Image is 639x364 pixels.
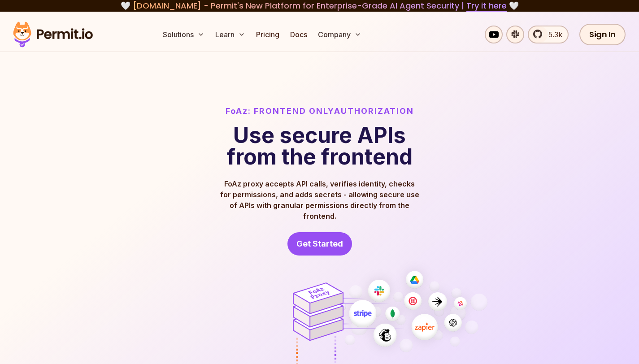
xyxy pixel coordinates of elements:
a: Get Started [287,232,352,256]
img: Permit logo [9,19,97,50]
a: Sign In [579,24,626,45]
p: FoAz proxy accepts API calls, verifies identity, checks for permissions, and adds secrets - allow... [219,178,420,221]
button: Learn [212,26,249,43]
button: Company [314,26,365,43]
h2: FoAz: [226,105,414,117]
h1: Use secure APIs from the frontend [226,125,414,168]
a: Docs [287,26,311,43]
span: Frontend Only Authorization [254,105,414,117]
button: Solutions [159,26,208,43]
span: 5.3k [543,29,562,40]
a: 5.3k [528,26,569,43]
a: Pricing [252,26,283,43]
